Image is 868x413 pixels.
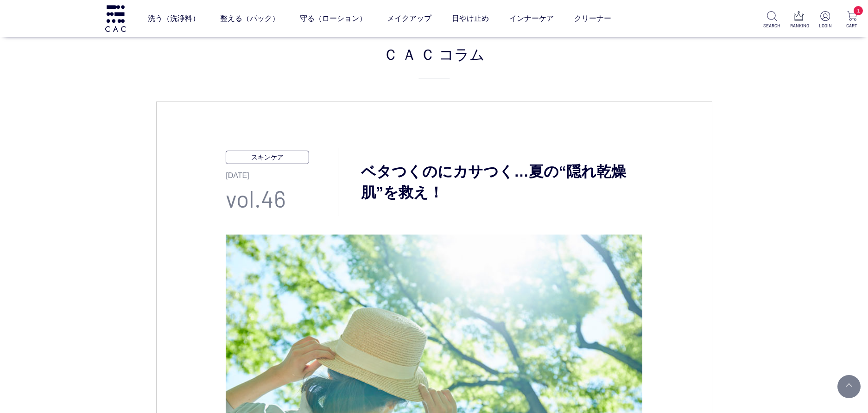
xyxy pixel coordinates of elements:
p: SEARCH [763,22,780,29]
img: logo [104,5,127,32]
a: 1 CART [843,11,861,29]
a: クリーナー [574,6,611,32]
a: LOGIN [817,11,834,29]
a: 洗う（洗浄料） [148,6,200,32]
p: LOGIN [817,22,834,29]
h3: ベタつくのにカサつく…夏の“隠れ乾燥肌”を救え！ [338,161,642,203]
a: RANKING [790,11,807,29]
h2: ＣＡＣ [156,43,712,78]
a: 守る（ローション） [300,6,367,32]
p: CART [843,22,861,29]
a: インナーケア [509,6,554,32]
p: vol.46 [226,181,338,216]
a: 日やけ止め [452,6,489,32]
a: 整える（パック） [220,6,279,32]
span: コラム [439,43,485,65]
a: SEARCH [763,11,780,29]
span: 1 [854,6,863,15]
p: [DATE] [226,164,338,181]
p: スキンケア [226,151,309,164]
p: RANKING [790,22,807,29]
a: メイクアップ [387,6,431,32]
